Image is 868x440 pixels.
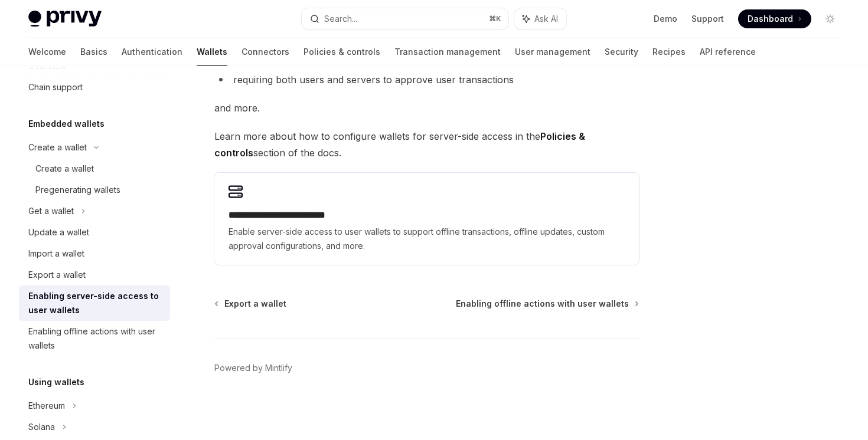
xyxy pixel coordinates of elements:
div: Create a wallet [35,162,94,176]
span: Ask AI [534,13,558,25]
a: Export a wallet [216,298,286,310]
a: Connectors [242,38,289,66]
a: Export a wallet [19,264,170,285]
a: API reference [700,38,756,66]
div: Enabling server-side access to user wallets [28,289,163,317]
span: Enabling offline actions with user wallets [456,298,629,310]
button: Search...⌘K [302,8,508,29]
button: Ask AI [514,8,566,29]
a: Dashboard [738,9,811,28]
a: User management [515,38,590,66]
span: ⌘ K [489,14,501,24]
a: Create a wallet [19,158,170,179]
a: Policies & controls [304,38,380,66]
span: Learn more about how to configure wallets for server-side access in the section of the docs. [214,128,639,161]
h5: Embedded wallets [28,117,105,131]
h5: Using wallets [28,375,84,389]
span: Dashboard [748,13,793,25]
a: Update a wallet [19,222,170,243]
a: Pregenerating wallets [19,179,170,201]
div: Ethereum [28,399,65,413]
a: Security [605,38,638,66]
a: Authentication [122,38,182,66]
a: Enabling offline actions with user wallets [456,298,638,310]
a: Demo [654,13,677,25]
button: Toggle dark mode [821,9,840,28]
a: Basics [80,38,107,66]
a: Enabling server-side access to user wallets [19,285,170,321]
div: Pregenerating wallets [35,183,120,197]
span: and more. [214,100,639,116]
div: Solana [28,420,55,434]
a: Powered by Mintlify [214,362,292,374]
a: Import a wallet [19,243,170,264]
img: light logo [28,11,102,27]
span: Enable server-side access to user wallets to support offline transactions, offline updates, custo... [229,225,625,253]
a: Support [691,13,724,25]
a: Wallets [197,38,227,66]
div: Search... [324,12,357,26]
div: Update a wallet [28,225,89,239]
div: Get a wallet [28,204,74,218]
div: Export a wallet [28,268,86,282]
a: Transaction management [394,38,501,66]
a: Welcome [28,38,66,66]
div: Chain support [28,80,83,94]
div: Enabling offline actions with user wallets [28,324,163,353]
div: Import a wallet [28,247,84,261]
a: Recipes [652,38,686,66]
li: requiring both users and servers to approve user transactions [214,71,639,88]
div: Create a wallet [28,140,87,155]
a: Chain support [19,77,170,98]
a: Enabling offline actions with user wallets [19,321,170,356]
span: Export a wallet [224,298,286,310]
